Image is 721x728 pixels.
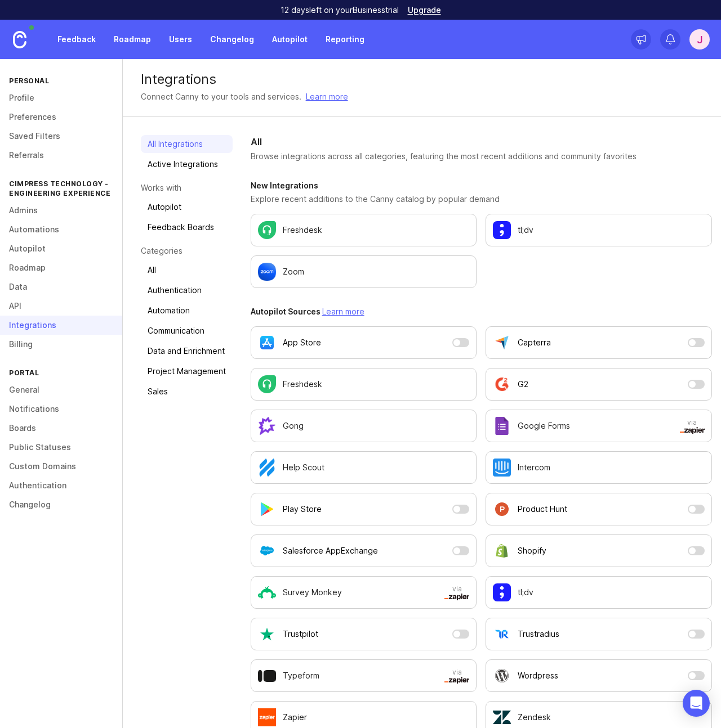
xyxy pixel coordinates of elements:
[518,545,546,556] p: Shopify
[251,368,477,401] a: Configure Freshdesk settings.
[486,410,712,442] a: Configure Google Forms in a new tab.
[251,493,477,525] button: Play Store is currently disabled as an Autopilot data source. Open a modal to adjust settings.
[518,420,570,432] p: Google Forms
[486,493,712,525] button: Product Hunt is currently disabled as an Autopilot data source. Open a modal to adjust settings.
[251,618,477,650] button: Trustpilot is currently disabled as an Autopilot data source. Open a modal to adjust settings.
[283,420,304,432] p: Gong
[486,451,712,484] a: Configure Intercom settings.
[444,585,469,600] span: via
[518,462,550,473] p: Intercom
[141,281,233,299] a: Authentication
[444,668,469,684] span: via
[680,427,705,434] img: svg+xml;base64,PHN2ZyB3aWR0aD0iNTAwIiBoZWlnaHQ9IjEzNiIgZmlsbD0ibm9uZSIgeG1sbnM9Imh0dHA6Ly93d3cudz...
[141,198,233,216] a: Autopilot
[251,306,712,317] h3: Autopilot Sources
[251,659,477,692] a: Configure Typeform in a new tab.
[283,504,322,515] p: Play Store
[486,618,712,650] button: Trustradius is currently disabled as an Autopilot data source. Open a modal to adjust settings.
[283,712,307,723] p: Zapier
[689,29,710,50] button: J
[683,690,710,717] div: Open Intercom Messenger
[13,31,26,48] img: Canny Home
[283,545,378,556] p: Salesforce AppExchange
[141,342,233,360] a: Data and Enrichment
[251,180,712,191] h3: New Integrations
[251,194,712,205] p: Explore recent additions to the Canny catalog by popular demand
[251,135,712,149] h2: All
[203,29,261,50] a: Changelog
[141,218,233,236] a: Feedback Boards
[283,266,304,277] p: Zoom
[141,155,233,173] a: Active Integrations
[281,5,399,16] p: 12 days left on your Business trial
[408,6,441,14] a: Upgrade
[162,29,199,50] a: Users
[141,322,233,340] a: Communication
[518,670,558,681] p: Wordpress
[444,594,469,600] img: svg+xml;base64,PHN2ZyB3aWR0aD0iNTAwIiBoZWlnaHQ9IjEzNiIgZmlsbD0ibm9uZSIgeG1sbnM9Imh0dHA6Ly93d3cudz...
[283,587,342,598] p: Survey Monkey
[251,410,477,442] a: Configure Gong settings.
[283,337,321,348] p: App Store
[486,368,712,401] button: G2 is currently disabled as an Autopilot data source. Open a modal to adjust settings.
[518,587,533,598] p: tl;dv
[486,326,712,359] button: Capterra is currently disabled as an Autopilot data source. Open a modal to adjust settings.
[141,302,233,320] a: Automation
[319,29,371,50] a: Reporting
[283,462,324,473] p: Help Scout
[141,135,233,153] a: All Integrations
[251,326,477,359] button: App Store is currently disabled as an Autopilot data source. Open a modal to adjust settings.
[51,29,103,50] a: Feedback
[518,628,559,640] p: Trustradius
[251,451,477,484] a: Configure Help Scout settings.
[251,151,712,162] p: Browse integrations across all categories, featuring the most recent additions and community favo...
[518,224,533,236] p: tl;dv
[141,261,233,279] a: All
[141,362,233,380] a: Project Management
[251,534,477,567] button: Salesforce AppExchange is currently disabled as an Autopilot data source. Open a modal to adjust ...
[486,534,712,567] button: Shopify is currently disabled as an Autopilot data source. Open a modal to adjust settings.
[444,677,469,684] img: svg+xml;base64,PHN2ZyB3aWR0aD0iNTAwIiBoZWlnaHQ9IjEzNiIgZmlsbD0ibm9uZSIgeG1sbnM9Imh0dHA6Ly93d3cudz...
[141,182,233,194] p: Works with
[283,628,318,640] p: Trustpilot
[141,245,233,257] p: Categories
[680,418,705,434] span: via
[251,576,477,609] a: Configure Survey Monkey in a new tab.
[251,214,477,246] a: Configure Freshdesk settings.
[486,214,712,246] a: Configure tl;dv settings.
[141,383,233,401] a: Sales
[265,29,314,50] a: Autopilot
[141,91,301,103] div: Connect Canny to your tools and services.
[518,504,567,515] p: Product Hunt
[486,576,712,609] a: Configure tl;dv settings.
[518,379,528,390] p: G2
[486,659,712,692] button: Wordpress is currently disabled as an Autopilot data source. Open a modal to adjust settings.
[141,73,703,86] div: Integrations
[251,255,477,288] a: Configure Zoom settings.
[283,224,322,236] p: Freshdesk
[518,712,551,723] p: Zendesk
[322,307,364,316] a: Learn more
[518,337,551,348] p: Capterra
[107,29,158,50] a: Roadmap
[283,670,319,681] p: Typeform
[283,379,322,390] p: Freshdesk
[306,91,348,103] a: Learn more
